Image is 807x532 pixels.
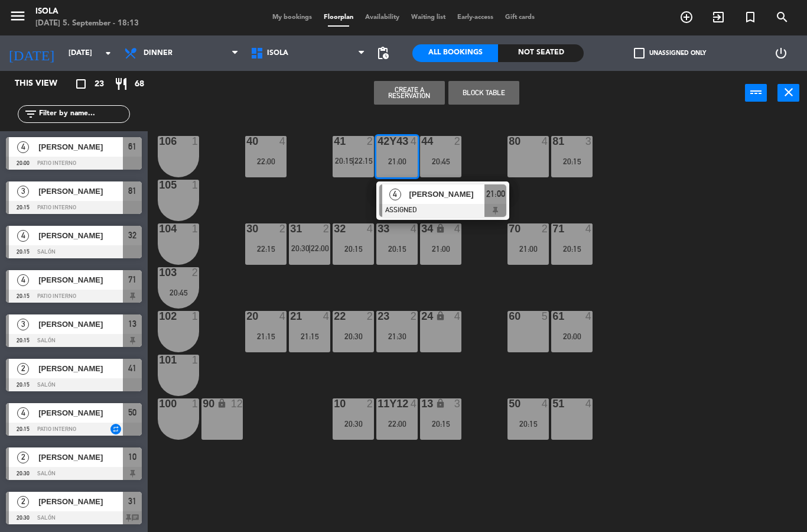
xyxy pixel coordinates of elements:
[159,398,160,409] div: 100
[17,363,29,375] span: 2
[671,7,702,27] span: BOOK TABLE
[775,10,789,24] i: search
[409,188,484,200] span: [PERSON_NAME]
[17,319,29,330] span: 3
[128,140,136,154] span: 61
[291,244,310,253] span: 20:30
[17,274,29,286] span: 4
[451,14,499,21] span: Early-access
[585,398,593,409] div: 4
[17,230,29,242] span: 4
[159,180,160,190] div: 105
[376,420,418,428] div: 22:00
[35,6,139,18] div: Isola
[766,7,798,27] span: SEARCH
[411,398,418,409] div: 4
[782,85,796,99] i: close
[128,361,136,375] span: 41
[158,288,199,297] div: 20:45
[38,229,123,242] span: [PERSON_NAME]
[318,14,359,21] span: Floorplan
[159,223,160,234] div: 104
[551,332,593,340] div: 20:00
[17,496,29,508] span: 2
[486,187,505,201] span: 21:00
[711,10,725,24] i: exit_to_app
[334,223,334,234] div: 32
[323,223,330,234] div: 2
[135,77,144,91] span: 68
[38,318,123,330] span: [PERSON_NAME]
[38,108,129,121] input: Filter by name...
[38,495,123,508] span: [PERSON_NAME]
[245,245,287,253] div: 22:15
[376,46,390,60] span: pending_actions
[421,136,422,147] div: 44
[412,44,498,62] div: All Bookings
[333,332,374,340] div: 20:30
[499,14,541,21] span: Gift cards
[585,311,593,322] div: 4
[376,157,418,166] div: 21:00
[679,10,694,24] i: add_circle_outline
[38,141,123,153] span: [PERSON_NAME]
[17,407,29,419] span: 4
[192,311,199,322] div: 1
[420,420,461,428] div: 20:15
[245,332,287,340] div: 21:15
[266,14,318,21] span: My bookings
[192,398,199,409] div: 1
[389,189,401,200] span: 4
[217,398,227,408] i: lock
[334,398,334,409] div: 10
[378,398,378,409] div: 11y12
[128,273,136,287] span: 71
[551,157,593,166] div: 20:15
[435,311,445,321] i: lock
[743,10,757,24] i: turned_in_not
[585,223,593,234] div: 4
[411,223,418,234] div: 4
[551,245,593,253] div: 20:15
[411,136,418,147] div: 4
[38,451,123,463] span: [PERSON_NAME]
[745,84,767,102] button: power_input
[374,81,445,105] button: Create a Reservation
[542,311,549,322] div: 5
[334,311,334,322] div: 22
[159,311,160,322] div: 102
[192,180,199,190] div: 1
[192,136,199,147] div: 1
[279,311,287,322] div: 4
[498,44,584,62] div: Not seated
[421,223,422,234] div: 34
[378,223,378,234] div: 33
[702,7,734,27] span: WALK IN
[9,7,27,25] i: menu
[333,245,374,253] div: 20:15
[448,81,519,105] button: Block Table
[203,398,203,409] div: 90
[289,332,330,340] div: 21:15
[192,223,199,234] div: 1
[128,317,136,331] span: 13
[367,136,374,147] div: 2
[95,77,104,91] span: 23
[334,136,334,147] div: 41
[35,18,139,30] div: [DATE] 5. September - 18:13
[507,245,549,253] div: 21:00
[454,311,461,322] div: 4
[367,311,374,322] div: 2
[308,244,311,253] span: |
